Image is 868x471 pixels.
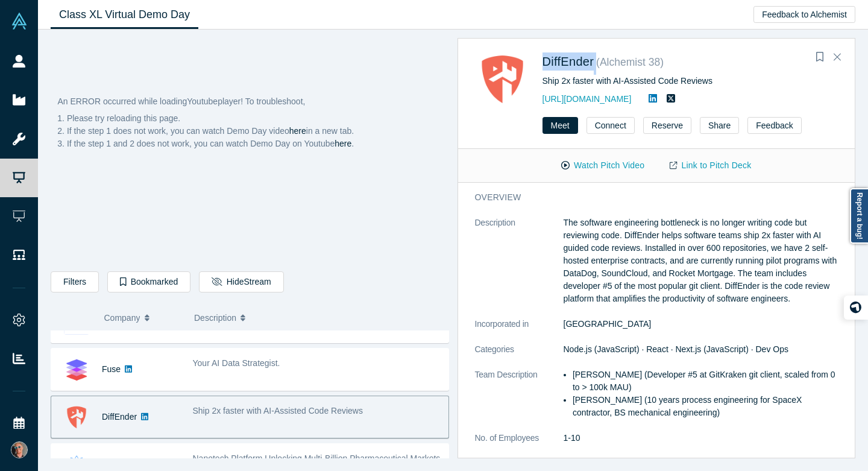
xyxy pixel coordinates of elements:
li: [PERSON_NAME] (10 years process engineering for SpaceX contractor, BS mechanical engineering) [573,394,838,419]
h3: overview [475,191,822,204]
dt: Incorporated in [475,318,564,343]
button: Watch Pitch Video [549,155,657,176]
a: Link to Pitch Deck [657,155,764,176]
span: Nanotech Platform Unlocking Multi-Billion Pharmaceutical Markets [193,454,441,463]
p: The software engineering bottleneck is no longer writing code but reviewing code. DiffEnder helps... [564,217,838,305]
a: Report a bug! [850,188,868,244]
button: Bookmarked [107,271,190,292]
button: Connect [587,117,635,134]
button: Description [194,305,441,330]
li: If the step 1 and 2 does not work, you can watch Demo Day on Youtube . [67,138,448,150]
dt: No. of Employees [475,432,564,457]
li: [PERSON_NAME] (Developer #5 at GitKraken git client, scaled from 0 to > 100k MAU) [573,368,838,394]
img: Laurent Rains's Account [11,441,28,458]
dt: Categories [475,343,564,368]
li: If the step 1 does not work, you can watch Demo Day video in a new tab. [67,125,448,138]
a: [URL][DOMAIN_NAME] [542,94,632,104]
small: ( Alchemist 38 ) [596,56,664,68]
button: Bookmark [811,49,828,66]
button: Reserve [643,117,691,134]
a: DiffEnder [542,55,594,68]
span: Ship 2x faster with AI-Assisted Code Reviews [193,406,363,416]
a: DiffEnder [102,412,137,422]
a: Class XL Virtual Demo Day [51,1,198,29]
a: Fuse [102,364,121,374]
button: Feedback [747,117,801,134]
dt: Description [475,217,564,318]
p: An ERROR occurred while loading Youtube player! To troubleshoot, [58,95,448,108]
li: Installed in 600 Repositories [573,457,838,470]
img: Alchemist Vault Logo [11,13,28,30]
li: Please try reloading this page. [67,112,448,125]
a: here [289,126,306,136]
dt: Team Description [475,368,564,432]
dd: [GEOGRAPHIC_DATA] [564,318,838,330]
button: Meet [542,117,578,134]
img: Fuse's Logo [64,357,89,382]
dd: 1-10 [564,432,838,444]
div: Ship 2x faster with AI-Assisted Code Reviews [542,75,838,87]
button: HideStream [199,271,283,292]
button: Company [104,305,182,330]
span: Node.js (JavaScript) · React · Next.js (JavaScript) · Dev Ops [564,344,788,354]
button: Close [828,48,846,67]
img: DiffEnder's Logo [475,52,530,107]
button: Filters [51,271,99,292]
span: Your AI Data Strategist. [193,358,280,368]
a: here [335,139,351,148]
span: Company [104,305,140,330]
span: Description [194,305,236,330]
button: Feedback to Alchemist [753,6,855,23]
button: Share [700,117,739,134]
img: DiffEnder's Logo [64,405,89,430]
